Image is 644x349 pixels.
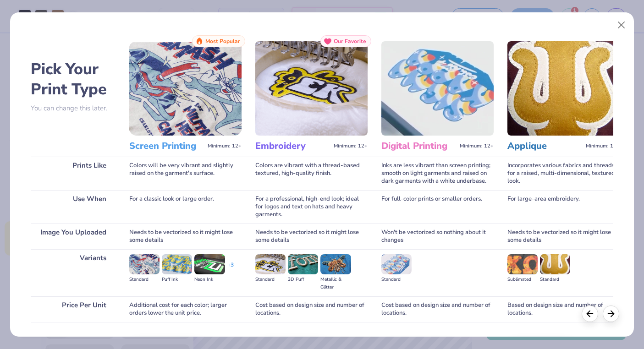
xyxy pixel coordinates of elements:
[381,41,494,136] img: Digital Printing
[129,140,204,152] h3: Screen Printing
[162,276,192,284] div: Puff Ink
[129,190,242,224] div: For a classic look or large order.
[507,157,620,190] div: Incorporates various fabrics and threads for a raised, multi-dimensional, textured look.
[320,254,351,274] img: Metallic & Glitter
[31,296,116,322] div: Price Per Unit
[507,276,538,284] div: Sublimated
[129,254,160,274] img: Standard
[288,254,318,274] img: 3D Puff
[129,276,160,284] div: Standard
[460,143,494,149] span: Minimum: 12+
[255,254,286,274] img: Standard
[255,190,368,224] div: For a professional, high-end look; ideal for logos and text on hats and heavy garments.
[255,157,368,190] div: Colors are vibrant with a thread-based textured, high-quality finish.
[540,254,570,274] img: Standard
[507,254,538,274] img: Sublimated
[381,224,494,249] div: Won't be vectorized so nothing about it changes
[255,140,330,152] h3: Embroidery
[205,38,240,44] span: Most Popular
[129,157,242,190] div: Colors will be very vibrant and slightly raised on the garment's surface.
[507,296,620,322] div: Based on design size and number of locations.
[31,59,116,99] h2: Pick Your Print Type
[507,190,620,224] div: For large-area embroidery.
[320,276,351,291] div: Metallic & Glitter
[381,140,456,152] h3: Digital Printing
[507,140,582,152] h3: Applique
[194,254,225,274] img: Neon Ink
[507,41,620,136] img: Applique
[194,276,225,284] div: Neon Ink
[255,41,368,136] img: Embroidery
[381,157,494,190] div: Inks are less vibrant than screen printing; smooth on light garments and raised on dark garments ...
[381,296,494,322] div: Cost based on design size and number of locations.
[540,276,570,284] div: Standard
[334,38,366,44] span: Our Favorite
[31,249,116,296] div: Variants
[227,261,234,277] div: + 3
[208,143,242,149] span: Minimum: 12+
[129,41,242,136] img: Screen Printing
[507,224,620,249] div: Needs to be vectorized so it might lose some details
[129,224,242,249] div: Needs to be vectorized so it might lose some details
[31,104,116,112] p: You can change this later.
[381,254,412,274] img: Standard
[334,143,368,149] span: Minimum: 12+
[255,296,368,322] div: Cost based on design size and number of locations.
[255,276,286,284] div: Standard
[381,276,412,284] div: Standard
[31,190,116,224] div: Use When
[31,224,116,249] div: Image You Uploaded
[613,16,630,34] button: Close
[31,157,116,190] div: Prints Like
[288,276,318,284] div: 3D Puff
[129,296,242,322] div: Additional cost for each color; larger orders lower the unit price.
[162,254,192,274] img: Puff Ink
[586,143,620,149] span: Minimum: 12+
[255,224,368,249] div: Needs to be vectorized so it might lose some details
[381,190,494,224] div: For full-color prints or smaller orders.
